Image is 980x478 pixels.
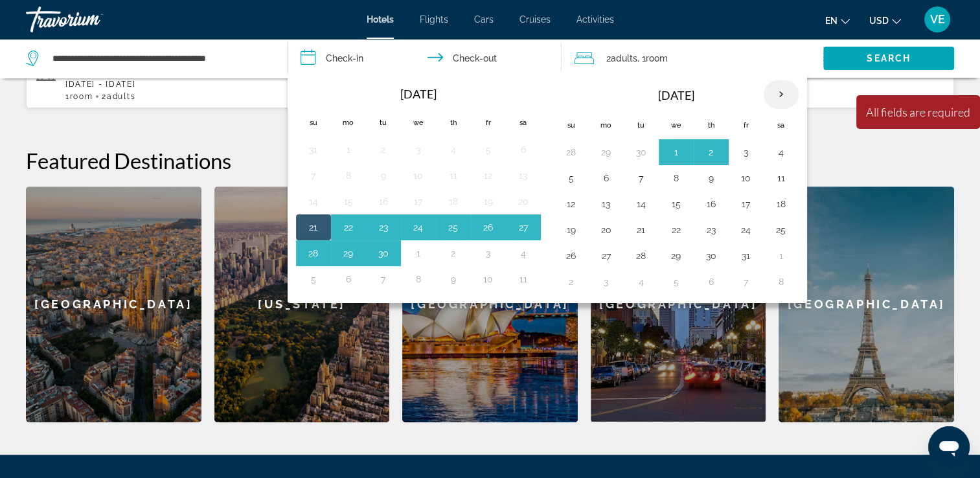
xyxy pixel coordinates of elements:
[596,221,617,239] button: Day 20
[596,143,617,161] button: Day 29
[666,143,687,161] button: Day 1
[736,273,757,291] button: Day 7
[478,166,499,185] button: Day 12
[606,49,637,67] span: 2
[631,195,652,213] button: Day 14
[631,247,652,265] button: Day 28
[478,192,499,211] button: Day 19
[474,14,494,25] a: Cars
[513,270,534,288] button: Day 11
[576,14,614,25] a: Activities
[666,273,687,291] button: Day 5
[443,270,464,288] button: Day 9
[823,47,954,70] button: Search
[513,141,534,159] button: Day 6
[408,141,429,159] button: Day 3
[338,270,359,288] button: Day 6
[666,169,687,187] button: Day 8
[402,187,578,422] a: [GEOGRAPHIC_DATA]
[107,92,135,101] span: Adults
[373,141,394,159] button: Day 2
[26,187,201,422] a: [GEOGRAPHIC_DATA]
[303,166,324,185] button: Day 7
[478,270,499,288] button: Day 10
[631,169,652,187] button: Day 7
[443,166,464,185] button: Day 11
[596,273,617,291] button: Day 3
[736,143,757,161] button: Day 3
[513,218,534,236] button: Day 27
[701,169,722,187] button: Day 9
[591,187,766,422] div: [GEOGRAPHIC_DATA]
[513,166,534,185] button: Day 13
[666,247,687,265] button: Day 29
[596,169,617,187] button: Day 6
[513,192,534,211] button: Day 20
[303,141,324,159] button: Day 31
[631,221,652,239] button: Day 21
[771,195,792,213] button: Day 18
[338,218,359,236] button: Day 22
[338,141,359,159] button: Day 1
[561,195,582,213] button: Day 12
[288,39,562,78] button: Check in and out dates
[930,13,945,26] span: VE
[736,169,757,187] button: Day 10
[561,273,582,291] button: Day 2
[631,273,652,291] button: Day 4
[408,218,429,236] button: Day 24
[367,14,394,25] a: Hotels
[666,195,687,213] button: Day 15
[70,92,93,101] span: Room
[478,218,499,236] button: Day 26
[102,92,135,101] span: 2
[373,192,394,211] button: Day 16
[303,218,324,236] button: Day 21
[373,166,394,185] button: Day 9
[869,16,889,26] span: USD
[443,141,464,159] button: Day 4
[331,80,506,108] th: [DATE]
[561,221,582,239] button: Day 19
[443,218,464,236] button: Day 25
[420,14,448,25] a: Flights
[561,169,582,187] button: Day 5
[65,80,316,89] p: [DATE] - [DATE]
[779,187,954,422] a: [GEOGRAPHIC_DATA]
[869,11,901,30] button: Change currency
[214,187,390,422] a: [US_STATE]
[764,80,799,109] button: Next month
[736,247,757,265] button: Day 31
[928,426,970,468] iframe: Button to launch messaging window
[338,166,359,185] button: Day 8
[561,247,582,265] button: Day 26
[338,244,359,262] button: Day 29
[303,244,324,262] button: Day 28
[666,221,687,239] button: Day 22
[867,53,911,63] span: Search
[736,195,757,213] button: Day 17
[373,270,394,288] button: Day 7
[771,273,792,291] button: Day 8
[771,247,792,265] button: Day 1
[443,244,464,262] button: Day 2
[610,53,637,63] span: Adults
[478,141,499,159] button: Day 5
[303,270,324,288] button: Day 5
[408,192,429,211] button: Day 17
[701,143,722,161] button: Day 2
[408,244,429,262] button: Day 1
[26,3,155,36] a: Travorium
[303,192,324,211] button: Day 14
[513,244,534,262] button: Day 4
[519,14,551,25] a: Cruises
[338,192,359,211] button: Day 15
[408,166,429,185] button: Day 10
[645,53,667,63] span: Room
[478,244,499,262] button: Day 3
